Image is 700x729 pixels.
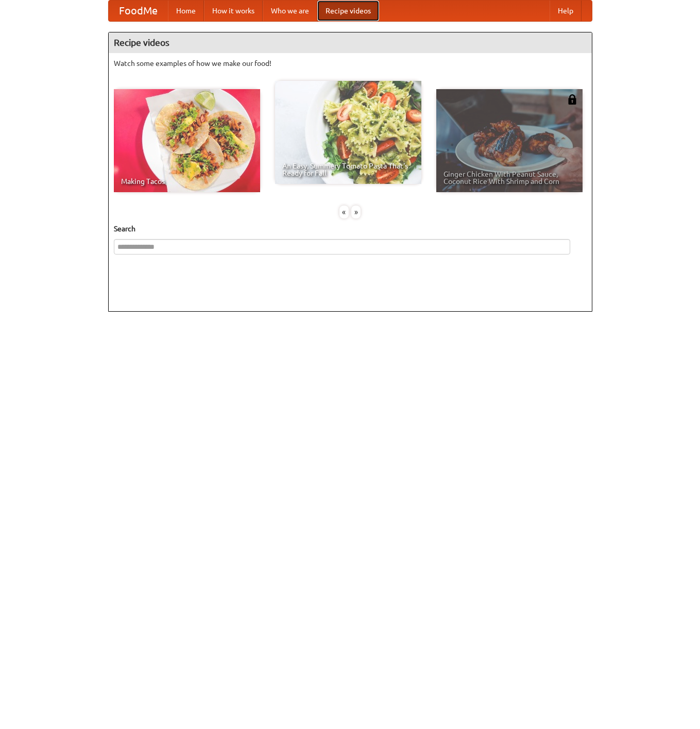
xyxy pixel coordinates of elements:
a: Recipe videos [317,1,379,21]
a: FoodMe [109,1,168,21]
div: « [339,206,349,218]
h4: Recipe videos [109,32,592,53]
p: Watch some examples of how we make our food! [114,58,587,69]
a: An Easy, Summery Tomato Pasta That's Ready for Fall [275,81,421,184]
a: Who we are [263,1,317,21]
span: Making Tacos [121,178,253,185]
a: Home [168,1,204,21]
a: How it works [204,1,263,21]
img: 483408.png [567,94,577,105]
a: Help [550,1,582,21]
span: An Easy, Summery Tomato Pasta That's Ready for Fall [282,162,414,177]
div: » [351,206,361,218]
a: Making Tacos [114,89,260,192]
h5: Search [114,224,587,234]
